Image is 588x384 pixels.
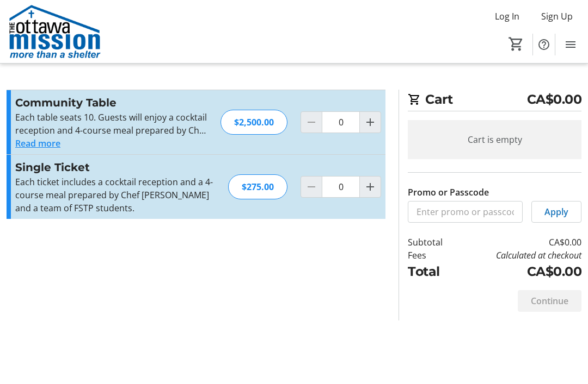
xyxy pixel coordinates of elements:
td: CA$0.00 [458,262,581,281]
button: Cart [506,34,526,54]
span: Each ticket includes a cocktail reception and a 4-course meal prepared by Chef [PERSON_NAME] and ... [15,176,213,214]
h3: Single Ticket [15,159,215,175]
label: Promo or Passcode [408,186,489,199]
td: Fees [408,249,458,262]
img: The Ottawa Mission's Logo [7,4,103,59]
h2: Cart [408,90,581,111]
span: Log In [495,10,519,23]
input: Community Table Quantity [322,111,360,133]
button: Increment by one [360,112,381,133]
button: Menu [560,34,581,55]
p: Each table seats 10. Guests will enjoy a cocktail reception and 4-course meal prepared by Chef [P... [15,111,207,137]
h3: Community Table [15,95,207,111]
input: Enter promo or passcode [408,201,523,223]
button: Log In [486,8,528,25]
td: Total [408,262,458,281]
button: Apply [531,201,581,223]
span: Apply [544,205,568,218]
td: CA$0.00 [458,236,581,249]
span: Sign Up [541,10,573,23]
button: Read more [15,137,60,150]
button: Sign Up [532,8,581,25]
div: $2,500.00 [220,110,287,135]
div: $275.00 [228,174,287,199]
button: Help [533,34,555,55]
td: Subtotal [408,236,458,249]
button: Increment by one [360,177,381,197]
span: CA$0.00 [527,90,582,109]
input: Single Ticket Quantity [322,176,360,198]
div: Cart is empty [408,120,581,159]
td: Calculated at checkout [458,249,581,262]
